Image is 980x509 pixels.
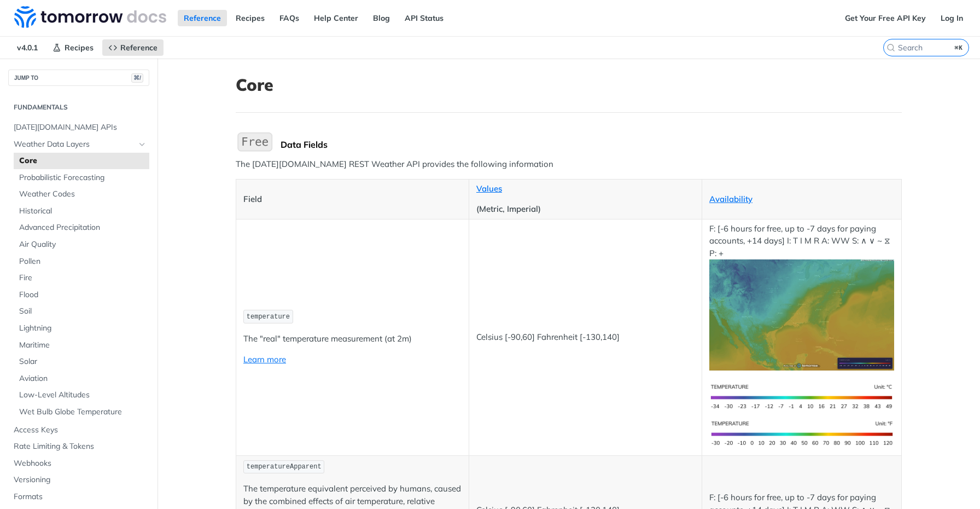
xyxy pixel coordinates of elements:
[14,303,149,320] a: Soil
[14,186,149,203] a: Weather Codes
[14,354,149,370] a: Solar
[19,323,147,334] span: Lightning
[476,331,695,344] p: Celsius [-90,60] Fahrenheit [-130,140]
[14,475,147,485] span: Versioning
[709,223,894,371] p: F: [-6 hours for free, up to -7 days for paying accounts, +14 days] I: T I M R A: WW S: ∧ ∨ ~ ⧖ P: +
[8,455,149,472] a: Webhooks
[308,10,364,26] a: Help Center
[120,43,157,53] span: Reference
[399,10,450,26] a: API Status
[19,356,147,367] span: Solar
[14,425,147,436] span: Access Keys
[273,10,305,26] a: FAQs
[476,183,502,194] a: Values
[230,10,271,26] a: Recipes
[14,441,147,452] span: Rate Limiting & Tokens
[19,155,147,166] span: Core
[19,290,147,300] span: Flood
[138,140,147,149] button: Hide subpages for Weather Data Layers
[14,320,149,337] a: Lightning
[952,42,966,53] kbd: ⌘K
[243,333,462,345] p: The "real" temperature measurement (at 2m)
[19,222,147,233] span: Advanced Precipitation
[8,136,149,153] a: Weather Data LayersHide subpages for Weather Data Layers
[8,70,149,86] button: JUMP TO⌘/
[14,371,149,387] a: Aviation
[19,172,147,183] span: Probabilistic Forecasting
[19,390,147,401] span: Low-Level Altitudes
[8,438,149,455] a: Rate Limiting & Tokens
[14,219,149,236] a: Advanced Precipitation
[102,39,164,56] a: Reference
[178,10,227,26] a: Reference
[14,170,149,186] a: Probabilistic Forecasting
[839,10,932,26] a: Get Your Free API Key
[19,239,147,250] span: Air Quality
[367,10,396,26] a: Blog
[65,43,94,53] span: Recipes
[19,256,147,267] span: Pollen
[236,75,902,95] h1: Core
[709,194,752,204] a: Availability
[8,422,149,438] a: Access Keys
[243,193,462,206] p: Field
[8,489,149,505] a: Formats
[8,472,149,488] a: Versioning
[19,206,147,217] span: Historical
[236,158,902,171] p: The [DATE][DOMAIN_NAME] REST Weather API provides the following information
[14,491,147,502] span: Formats
[14,203,149,219] a: Historical
[14,387,149,403] a: Low-Level Altitudes
[11,39,44,56] span: v4.0.1
[8,119,149,136] a: [DATE][DOMAIN_NAME] APIs
[19,407,147,418] span: Wet Bulb Globe Temperature
[14,139,135,150] span: Weather Data Layers
[14,153,149,169] a: Core
[14,270,149,286] a: Fire
[247,463,322,471] span: temperatureApparent
[243,354,286,365] a: Learn more
[14,236,149,253] a: Air Quality
[14,6,166,28] img: Tomorrow.io Weather API Docs
[14,253,149,270] a: Pollen
[131,73,143,83] span: ⌘/
[14,337,149,354] a: Maritime
[19,189,147,200] span: Weather Codes
[19,273,147,284] span: Fire
[247,313,290,321] span: temperature
[935,10,969,26] a: Log In
[19,373,147,384] span: Aviation
[46,39,100,56] a: Recipes
[886,43,895,52] svg: Search
[14,287,149,303] a: Flood
[281,139,902,150] div: Data Fields
[14,122,147,133] span: [DATE][DOMAIN_NAME] APIs
[709,391,894,401] span: Expand image
[476,203,695,216] p: (Metric, Imperial)
[709,427,894,438] span: Expand image
[709,309,894,320] span: Expand image
[19,340,147,351] span: Maritime
[8,102,149,112] h2: Fundamentals
[14,458,147,469] span: Webhooks
[14,404,149,420] a: Wet Bulb Globe Temperature
[19,306,147,317] span: Soil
